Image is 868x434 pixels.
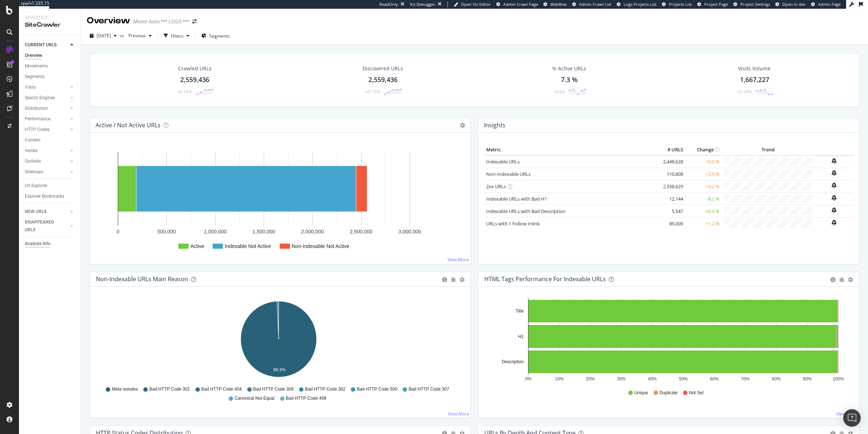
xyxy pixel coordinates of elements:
[252,229,275,235] text: 1,500,000
[689,390,704,396] span: Not Set
[496,1,538,7] a: Admin Crawl Page
[685,217,721,229] td: +1.2 %
[180,75,209,85] div: 2,559,436
[486,195,547,202] a: Indexable URLs with Bad H1
[25,62,75,70] a: Movements
[25,94,68,102] a: Search Engines
[350,229,372,235] text: 2,500,000
[25,168,68,176] a: Sitemaps
[710,376,718,381] text: 60%
[25,240,50,248] div: Analysis Info
[656,168,685,180] td: 110,808
[253,386,294,392] span: Bad HTTP Code 309
[286,395,326,402] span: Bad HTTP Code 409
[553,89,565,95] div: +0.04
[543,1,567,7] a: Webflow
[843,409,861,427] div: Open Intercom Messenger
[235,395,274,402] span: Canonical Not Equal
[25,126,68,133] a: HTTP Codes
[25,136,75,144] a: Content
[25,115,68,123] a: Performance
[25,41,68,49] a: CURRENT URLS
[96,298,461,383] svg: A chart.
[25,52,42,59] div: Overview
[738,65,771,72] div: Visits Volume
[365,89,380,95] div: +0.15%
[209,33,230,39] span: Segments
[25,15,75,21] div: Analytics
[503,1,538,7] span: Admin Crawl Page
[117,229,120,235] text: 0
[525,376,532,381] text: 0%
[25,208,46,216] div: NEW URLS
[398,229,421,235] text: 3,000,000
[617,376,625,381] text: 30%
[740,75,769,85] div: 1,667,227
[656,155,685,168] td: 2,448,628
[25,136,40,144] div: Content
[572,1,611,7] a: Admin Crawl List
[363,65,403,72] div: Discovered URLs
[803,376,811,381] text: 90%
[484,275,606,283] div: HTML Tags Performance for Indexable URLs
[659,390,678,396] span: Duplicate
[704,1,728,7] span: Project Page
[87,30,120,42] button: [DATE]
[25,52,75,59] a: Overview
[486,183,506,190] a: 2xx URLs
[832,182,837,188] div: bell-plus
[87,15,130,27] div: Overview
[171,33,183,39] div: Filters
[177,89,192,95] div: +0.15%
[305,386,345,392] span: Bad HTTP Code 302
[25,147,38,155] div: Inlinks
[832,220,837,225] div: bell-plus
[561,75,578,85] div: 7.3 %
[25,182,75,190] a: Url Explorer
[410,1,436,7] div: Viz Debugger:
[97,32,111,39] span: 2025 Jul. 31st
[740,1,770,7] span: Project Settings
[818,1,841,7] span: Admin Page
[733,1,770,7] a: Project Settings
[25,41,57,49] div: CURRENT URLS
[25,126,50,133] div: HTTP Codes
[454,1,491,7] a: Open Viz Editor
[518,334,524,339] text: H1
[679,376,687,381] text: 50%
[839,277,844,282] div: bug
[25,21,75,29] div: SiteCrawler
[25,147,68,155] a: Inlinks
[486,171,531,177] a: Non-Indexable URLs
[149,386,190,392] span: Bad HTTP Code 301
[96,120,160,130] h4: Active / Not Active URLs
[624,1,656,7] span: Logs Projects List
[158,229,176,235] text: 500,000
[502,359,524,364] text: Description
[460,277,465,282] div: gear
[832,170,837,176] div: bell-plus
[125,30,155,42] button: Previous
[198,30,233,42] button: Segments
[685,193,721,205] td: -8.2 %
[442,277,447,282] div: circle-info
[379,1,399,7] div: ReadOnly:
[112,386,138,392] span: Meta noindex
[656,144,685,155] th: # URLS
[662,1,692,7] a: Projects List
[357,386,397,392] span: Bad HTTP Code 500
[830,277,836,282] div: circle-info
[552,65,586,72] div: % Active URLs
[832,158,837,164] div: bell-plus
[685,144,721,155] th: Change
[273,367,286,372] text: 99.3%
[25,193,75,200] a: Explorer Bookmarks
[25,105,48,112] div: Distribution
[486,220,540,227] a: URLs with 1 Follow Inlink
[685,180,721,193] td: +0.2 %
[178,65,212,72] div: Crawled URLs
[125,32,146,39] span: Previous
[656,217,685,229] td: 89,009
[685,168,721,180] td: +2.9 %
